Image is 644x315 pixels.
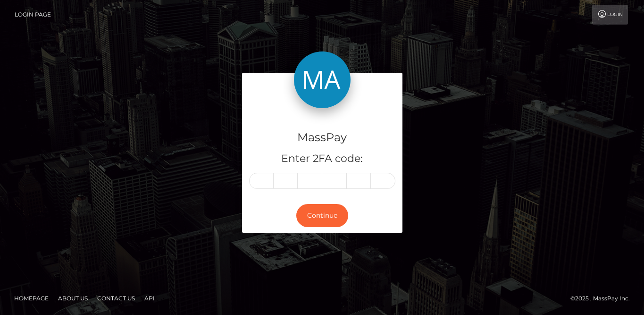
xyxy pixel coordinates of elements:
[249,129,395,146] h4: MassPay
[93,291,139,306] a: Contact Us
[141,291,159,306] a: API
[15,5,51,25] a: Login Page
[296,204,348,227] button: Continue
[10,291,52,306] a: Homepage
[249,152,395,166] h5: Enter 2FA code:
[54,291,92,306] a: About Us
[592,5,628,25] a: Login
[570,293,637,304] div: © 2025 , MassPay Inc.
[294,51,351,108] img: MassPay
